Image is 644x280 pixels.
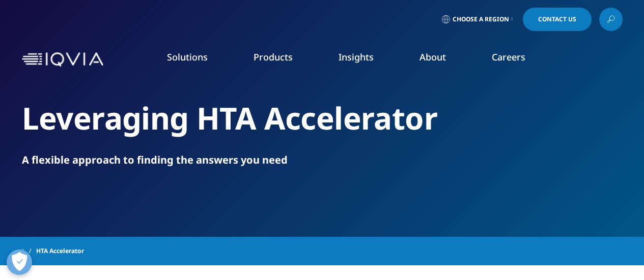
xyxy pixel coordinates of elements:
[22,52,103,67] img: IQVIA Healthcare Information Technology and Pharma Clinical Research Company
[339,51,374,63] a: Insights
[254,51,293,63] a: Products
[107,36,623,83] nav: Primary
[523,8,592,31] a: Contact Us
[538,16,576,22] span: Contact Us
[22,153,623,167] p: A flexible approach to finding the answers you need
[36,242,84,260] span: HTA Accelerator
[22,99,623,137] h2: Leveraging HTA Accelerator
[7,250,32,275] button: Open Preferences
[492,51,525,63] a: Careers
[453,15,509,23] span: Choose a Region
[419,51,446,63] a: About
[167,51,208,63] a: Solutions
